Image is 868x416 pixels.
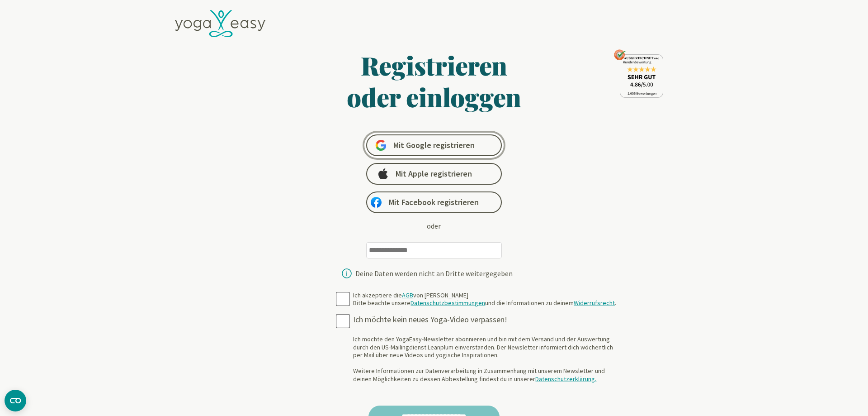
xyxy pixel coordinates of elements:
[393,140,475,151] span: Mit Google registrieren
[535,375,596,383] a: Datenschutzerklärung.
[614,49,663,98] img: ausgezeichnet_seal.png
[389,197,479,208] span: Mit Facebook registrieren
[366,134,502,156] a: Mit Google registrieren
[366,191,502,213] a: Mit Facebook registrieren
[427,220,441,231] div: oder
[353,315,620,325] div: Ich möchte kein neues Yoga-Video verpassen!
[402,291,413,299] a: AGB
[353,292,616,307] div: Ich akzeptiere die von [PERSON_NAME] Bitte beachte unsere und die Informationen zu deinem .
[5,390,26,411] button: CMP-Widget öffnen
[355,270,513,277] div: Deine Daten werden nicht an Dritte weitergegeben
[259,49,609,113] h1: Registrieren oder einloggen
[574,299,615,307] a: Widerrufsrecht
[396,168,472,179] span: Mit Apple registrieren
[366,163,502,185] a: Mit Apple registrieren
[410,299,485,307] a: Datenschutzbestimmungen
[353,335,620,383] div: Ich möchte den YogaEasy-Newsletter abonnieren und bin mit dem Versand und der Auswertung durch de...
